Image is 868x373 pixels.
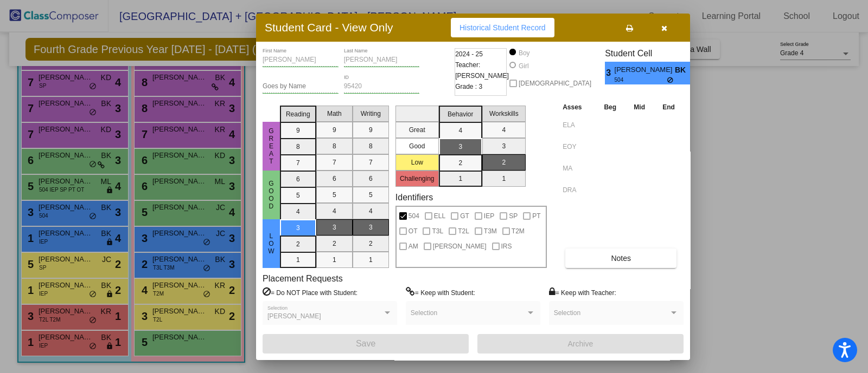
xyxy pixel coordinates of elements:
[451,18,554,37] button: Historical Student Record
[263,287,358,298] label: = Do NOT Place with Student:
[563,182,592,198] input: assessment
[263,273,343,284] label: Placement Requests
[406,287,475,298] label: = Keep with Student:
[455,49,483,60] span: 2024 - 25
[615,76,667,84] span: 504
[433,240,487,253] span: [PERSON_NAME]
[560,101,595,113] th: Asses
[512,225,525,238] span: T2M
[356,339,375,348] span: Save
[267,312,321,320] span: [PERSON_NAME]
[675,64,690,76] span: BK
[484,210,494,223] span: IEP
[563,160,592,176] input: assessment
[266,232,276,255] span: Low
[409,210,419,223] span: 504
[509,210,518,223] span: SP
[615,64,675,76] span: [PERSON_NAME]
[266,127,276,165] span: Great
[409,225,418,238] span: OT
[654,101,684,113] th: End
[595,101,625,113] th: Beg
[605,48,699,58] h3: Student Cell
[266,180,276,210] span: Good
[563,139,592,155] input: assessment
[568,339,593,348] span: Archive
[605,67,614,80] span: 3
[434,210,445,223] span: ELL
[477,334,684,354] button: Archive
[263,83,339,90] input: goes by name
[395,192,433,202] label: Identifiers
[458,225,469,238] span: T2L
[501,240,512,253] span: IRS
[690,67,699,80] span: 3
[549,287,616,298] label: = Keep with Teacher:
[263,334,469,354] button: Save
[519,77,591,90] span: [DEMOGRAPHIC_DATA]
[455,60,509,81] span: Teacher: [PERSON_NAME]
[460,210,469,223] span: GT
[518,48,530,58] div: Boy
[532,210,540,223] span: PT
[344,83,420,90] input: Enter ID
[409,240,418,253] span: AM
[432,225,443,238] span: T3L
[611,254,631,263] span: Notes
[455,81,482,92] span: Grade : 3
[484,225,497,238] span: T3M
[563,117,592,133] input: assessment
[459,23,546,32] span: Historical Student Record
[565,248,676,268] button: Notes
[625,101,654,113] th: Mid
[265,21,393,34] h3: Student Card - View Only
[518,61,529,71] div: Girl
